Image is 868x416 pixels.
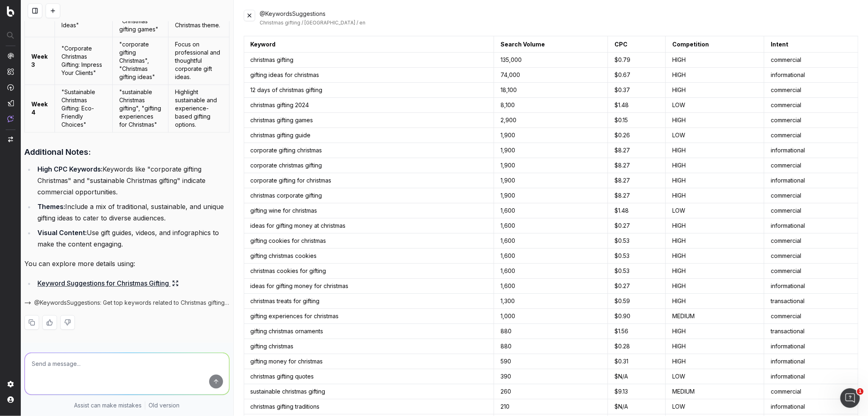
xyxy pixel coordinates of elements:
[666,294,764,309] td: HIGH
[244,233,494,249] td: gifting cookies for christmas
[24,145,230,158] h3: Additional Notes:
[494,188,608,203] td: 1,900
[764,369,858,384] td: informational
[244,143,494,158] td: corporate gifting christmas
[7,100,14,106] img: Studio
[608,218,666,233] td: $ 0.27
[666,128,764,143] td: LOW
[608,354,666,369] td: $ 0.31
[494,233,608,249] td: 1,600
[494,384,608,399] td: 260
[764,143,858,158] td: informational
[666,113,764,128] td: HIGH
[37,277,179,289] a: Keyword Suggestions for Christmas Gifting
[494,369,608,384] td: 390
[24,258,230,269] p: You can explore more details using:
[244,294,494,309] td: christmas treats for gifting
[608,339,666,354] td: $ 0.28
[666,98,764,113] td: LOW
[666,218,764,233] td: HIGH
[666,158,764,173] td: HIGH
[608,384,666,399] td: $ 9.13
[244,113,494,128] td: christmas gifting games
[244,399,494,414] td: christmas gifting traditions
[37,165,103,173] strong: High CPC Keywords:
[764,68,858,83] td: informational
[494,143,608,158] td: 1,900
[7,68,14,75] img: Intelligence
[764,264,858,279] td: commercial
[666,173,764,188] td: HIGH
[244,218,494,233] td: ideas for gifting money at christmas
[666,68,764,83] td: HIGH
[494,399,608,414] td: 210
[260,10,859,26] div: @KeywordsSuggestions
[494,354,608,369] td: 590
[764,339,858,354] td: informational
[666,384,764,399] td: MEDIUM
[113,37,168,85] td: "corporate gifting Christmas", "Christmas gifting ideas"
[764,158,858,173] td: commercial
[244,324,494,339] td: gifting christmas ornaments
[55,85,113,132] td: "Sustainable Christmas Gifting: Eco-Friendly Choices"
[7,6,14,17] img: Botify logo
[7,84,14,91] img: Activation
[764,294,858,309] td: transactional
[244,53,494,68] td: christmas gifting
[666,188,764,203] td: HIGH
[666,309,764,324] td: MEDIUM
[494,218,608,233] td: 1,600
[494,36,608,53] th: Search Volume
[764,233,858,249] td: commercial
[244,369,494,384] td: christmas gifting quotes
[55,37,113,85] td: "Corporate Christmas Gifting: Impress Your Clients"
[857,388,864,395] span: 1
[8,136,13,142] img: Switch project
[608,98,666,113] td: $ 1.48
[260,20,859,26] div: Christmas gifting / [GEOGRAPHIC_DATA] / en
[764,399,858,414] td: informational
[37,202,65,211] strong: Themes:
[244,384,494,399] td: sustainable christmas gifting
[244,339,494,354] td: gifting christmas
[244,128,494,143] td: christmas gifting guide
[608,36,666,53] th: CPC
[7,115,14,122] img: Assist
[608,203,666,218] td: $ 1.48
[244,83,494,98] td: 12 days of christmas gifting
[764,128,858,143] td: commercial
[494,264,608,279] td: 1,600
[764,249,858,264] td: commercial
[31,101,49,116] strong: Week 4
[608,83,666,98] td: $ 0.37
[24,299,230,307] button: @KeywordsSuggestions: Get top keywords related to Christmas gifting for content ideas. from [GEOG...
[244,279,494,294] td: ideas for gifting money for christmas
[244,173,494,188] td: corporate gifting for christmas
[608,158,666,173] td: $ 8.27
[74,401,142,409] p: Assist can make mistakes
[666,339,764,354] td: HIGH
[608,233,666,249] td: $ 0.53
[608,143,666,158] td: $ 8.27
[35,163,230,198] li: Keywords like "corporate gifting Christmas" and "sustainable Christmas gifting" indicate commerci...
[666,36,764,53] th: Competition
[666,83,764,98] td: HIGH
[608,399,666,414] td: $ N/A
[608,279,666,294] td: $ 0.27
[608,369,666,384] td: $ N/A
[244,36,494,53] th: Keyword
[149,401,179,409] a: Old version
[608,309,666,324] td: $ 0.90
[494,98,608,113] td: 8,100
[608,264,666,279] td: $ 0.53
[168,85,229,132] td: Highlight sustainable and experience-based gifting options.
[608,324,666,339] td: $ 1.56
[494,294,608,309] td: 1,300
[494,113,608,128] td: 2,900
[244,309,494,324] td: gifting experiences for christmas
[764,188,858,203] td: commercial
[764,173,858,188] td: informational
[34,299,230,307] span: @KeywordsSuggestions: Get top keywords related to Christmas gifting for content ideas. from [GEOG...
[494,309,608,324] td: 1,000
[608,249,666,264] td: $ 0.53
